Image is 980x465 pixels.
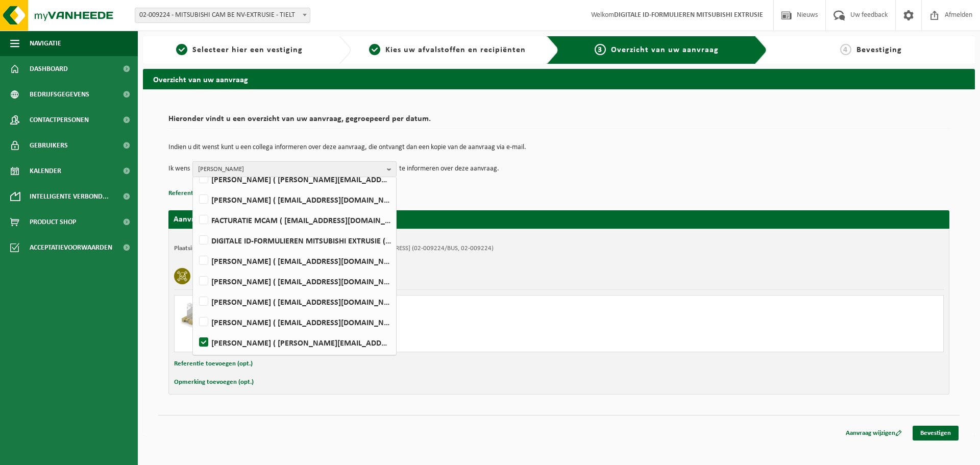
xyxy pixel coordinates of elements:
[30,82,89,107] span: Bedrijfsgegevens
[30,56,68,82] span: Dashboard
[168,144,949,151] p: Indien u dit wenst kunt u een collega informeren over deze aanvraag, die ontvangt dan een kopie v...
[197,253,391,268] label: [PERSON_NAME] ( [EMAIL_ADDRESS][DOMAIN_NAME] )
[168,161,190,177] p: Ik wens
[614,11,763,19] strong: DIGITALE ID-FORMULIEREN MITSUBISHI EXTRUSIE
[611,46,719,54] span: Overzicht van uw aanvraag
[30,235,112,260] span: Acceptatievoorwaarden
[399,161,499,177] p: te informeren over deze aanvraag.
[197,335,391,350] label: [PERSON_NAME] ( [PERSON_NAME][EMAIL_ADDRESS][DOMAIN_NAME] )
[192,46,303,54] span: Selecteer hier een vestiging
[174,215,250,224] strong: Aanvraag voor [DATE]
[356,44,539,56] a: 2Kies uw afvalstoffen en recipiënten
[197,192,391,207] label: [PERSON_NAME] ( [EMAIL_ADDRESS][DOMAIN_NAME] )
[197,233,391,248] label: DIGITALE ID-FORMULIEREN MITSUBISHI EXTRUSIE (2) ( [EMAIL_ADDRESS][DOMAIN_NAME] )
[840,44,851,55] span: 4
[197,314,391,330] label: [PERSON_NAME] ( [EMAIL_ADDRESS][DOMAIN_NAME] )
[135,8,310,23] span: 02-009224 - MITSUBISHI CAM BE NV-EXTRUSIE - TIELT
[30,184,109,209] span: Intelligente verbond...
[148,44,331,56] a: 1Selecteer hier een vestiging
[385,46,526,54] span: Kies uw afvalstoffen en recipiënten
[198,162,383,177] span: [PERSON_NAME]
[143,69,975,89] h2: Overzicht van uw aanvraag
[30,133,68,158] span: Gebruikers
[220,338,600,347] div: Aantal leveren: 0
[30,158,61,184] span: Kalender
[180,301,210,331] img: LP-PA-00000-WDN-11.png
[30,31,61,56] span: Navigatie
[174,357,253,371] button: Referentie toevoegen (opt.)
[197,274,391,289] label: [PERSON_NAME] ( [EMAIL_ADDRESS][DOMAIN_NAME] )
[168,115,949,129] h2: Hieronder vindt u een overzicht van uw aanvraag, gegroepeerd per datum.
[192,161,397,177] button: [PERSON_NAME]
[135,8,310,22] span: 02-009224 - MITSUBISHI CAM BE NV-EXTRUSIE - TIELT
[30,107,89,133] span: Contactpersonen
[30,209,76,235] span: Product Shop
[176,44,187,55] span: 1
[913,426,959,440] a: Bevestigen
[369,44,380,55] span: 2
[220,317,600,325] div: Ophalen en plaatsen lege
[197,212,391,228] label: FACTURATIE MCAM ( [EMAIL_ADDRESS][DOMAIN_NAME] )
[838,426,910,440] a: Aanvraag wijzigen
[220,330,600,338] div: Aantal ophalen : 4
[168,187,247,200] button: Referentie toevoegen (opt.)
[174,245,218,252] strong: Plaatsingsadres:
[595,44,606,55] span: 3
[174,376,254,389] button: Opmerking toevoegen (opt.)
[197,294,391,309] label: [PERSON_NAME] ( [EMAIL_ADDRESS][DOMAIN_NAME] )
[197,172,391,187] label: [PERSON_NAME] ( [PERSON_NAME][EMAIL_ADDRESS][DOMAIN_NAME] )
[856,46,902,54] span: Bevestiging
